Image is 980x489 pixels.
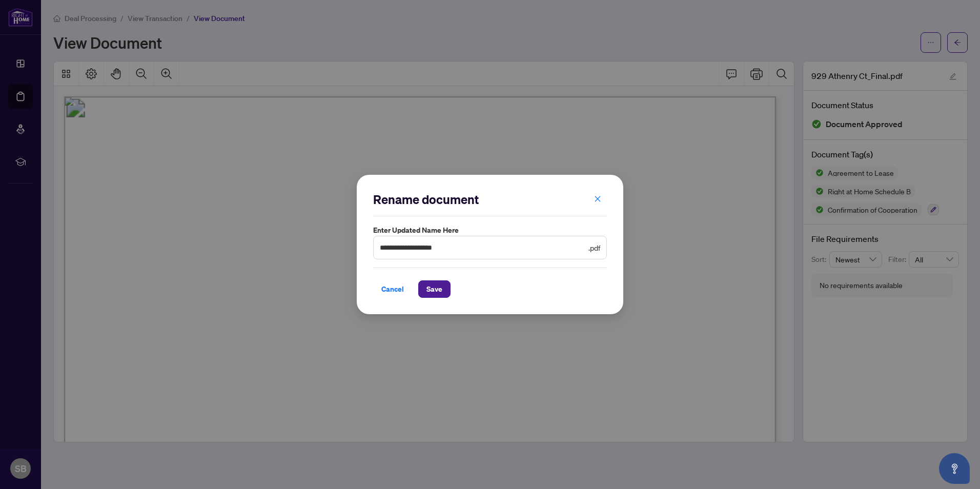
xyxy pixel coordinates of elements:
button: Open asap [939,453,970,484]
label: Enter updated name here [373,225,607,236]
button: Save [418,280,451,298]
span: close [594,195,601,202]
span: .pdf [588,242,600,253]
span: Cancel [381,281,404,297]
span: Save [426,281,442,297]
button: Cancel [373,280,412,298]
h2: Rename document [373,191,607,208]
